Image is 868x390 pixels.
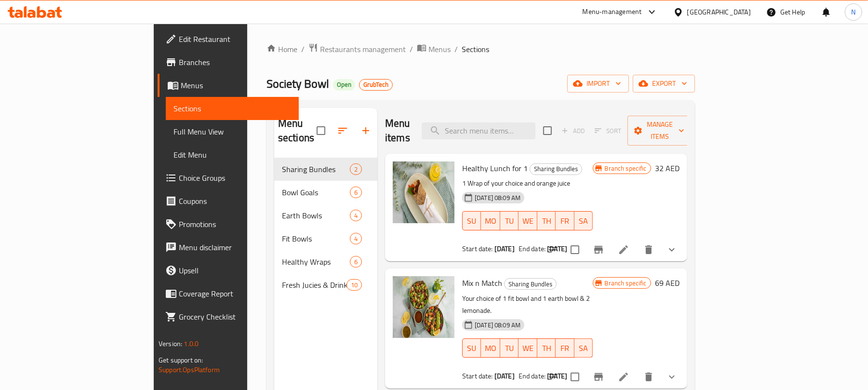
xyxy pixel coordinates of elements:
button: export [633,75,695,93]
svg: Show Choices [666,244,678,256]
div: Sharing Bundles2 [274,158,377,181]
span: Menus [428,43,451,55]
input: search [422,122,535,139]
button: SA [574,211,593,230]
a: Menus [417,43,451,55]
span: Select to update [565,367,585,387]
div: Fresh Jucies & Drinks10 [274,273,377,296]
span: Sort sections [331,119,354,142]
div: Sharing Bundles [504,278,557,290]
span: N [851,7,855,17]
a: Full Menu View [166,120,299,143]
button: show more [660,238,683,261]
span: Menu disclaimer [179,242,291,253]
span: 6 [350,188,361,197]
span: [DATE] 08:09 AM [471,321,524,330]
span: [DATE] 08:09 AM [471,193,524,202]
div: items [350,256,362,268]
span: Select section first [588,123,628,138]
span: TU [504,341,515,355]
a: Coupons [158,189,299,213]
div: Bowl Goals [282,187,350,198]
button: Branch-specific-item [587,238,610,261]
span: SU [467,341,477,355]
span: GrubTech [360,81,392,89]
span: Grocery Checklist [179,311,291,323]
span: Full Menu View [174,126,291,137]
button: Branch-specific-item [587,365,610,389]
div: Open [333,79,355,91]
div: Earth Bowls4 [274,204,377,227]
a: Sections [166,97,299,120]
span: Add item [558,123,588,138]
a: Upsell [158,259,299,282]
button: TH [537,338,556,358]
h6: 69 AED [655,276,680,290]
span: Select to update [565,240,585,260]
span: End date: [519,242,546,255]
span: FR [560,341,570,355]
span: TH [541,341,552,355]
svg: Show Choices [666,371,678,383]
div: Menu-management [583,6,642,18]
button: SU [462,338,481,358]
div: items [350,210,362,221]
div: items [350,163,362,175]
a: Promotions [158,213,299,236]
button: import [567,75,629,93]
img: Healthy Lunch for 1 [393,161,454,223]
b: [DATE] [494,242,515,255]
span: Get support on: [159,354,203,366]
a: Menus [158,74,299,97]
span: Fit Bowls [282,233,350,244]
li: / [301,43,305,55]
span: MO [485,341,496,355]
button: show more [660,365,683,389]
button: delete [637,238,660,261]
span: 4 [350,234,361,243]
button: TU [500,211,519,230]
button: sort-choices [542,365,565,389]
h6: 32 AED [655,161,680,175]
span: Open [333,81,355,89]
span: SA [578,341,589,355]
button: TU [500,338,519,358]
li: / [454,43,458,55]
nav: Menu sections [274,154,377,300]
span: Edit Restaurant [179,33,291,45]
span: import [575,78,621,90]
span: Select all sections [311,121,331,141]
button: MO [481,338,500,358]
span: Manage items [635,119,684,143]
a: Menu disclaimer [158,236,299,259]
a: Coverage Report [158,282,299,305]
span: Earth Bowls [282,210,350,221]
span: TU [504,214,515,228]
span: SA [578,214,589,228]
button: FR [556,211,574,230]
a: Edit Restaurant [158,27,299,51]
button: MO [481,211,500,230]
div: Healthy Wraps6 [274,250,377,273]
span: Sharing Bundles [530,163,582,175]
span: TH [541,214,552,228]
h2: Menu items [385,116,410,145]
b: [DATE] [494,370,515,382]
li: / [410,43,413,55]
span: Sharing Bundles [282,163,350,175]
span: WE [522,341,534,355]
button: SU [462,211,481,230]
span: Sections [174,103,291,114]
span: Sharing Bundles [505,279,556,290]
span: 1.0.0 [184,337,199,350]
button: FR [556,338,574,358]
button: sort-choices [542,238,565,261]
div: items [347,279,362,291]
div: items [350,187,362,198]
span: Start date: [462,242,493,255]
button: WE [519,338,537,358]
span: Branches [179,56,291,68]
